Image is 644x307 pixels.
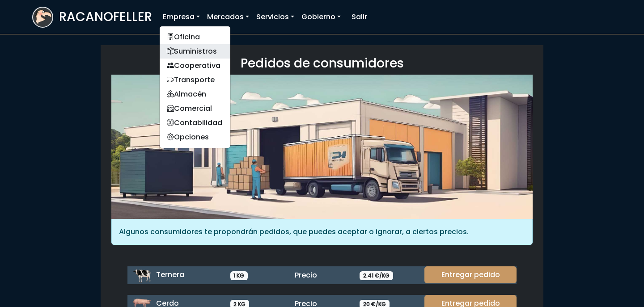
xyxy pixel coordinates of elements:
[360,271,393,280] span: 2.41 €/KG
[160,116,230,130] a: Contabilidad
[160,73,230,87] a: Transporte
[160,59,230,73] a: Cooperativa
[159,8,203,26] a: Empresa
[253,8,298,26] a: Servicios
[424,266,517,283] a: Entregar pedido
[203,8,253,26] a: Mercados
[32,4,152,30] a: RACANOFELLER
[111,219,533,245] div: Algunos consumidores te propondrán pedidos, que puedes aceptar o ignorar, a ciertos precios.
[59,9,152,25] h3: RACANOFELLER
[33,8,52,25] img: logoracarojo.png
[160,30,230,44] a: Oficina
[133,266,151,284] img: ternera.png
[160,44,230,59] a: Suministros
[289,270,354,281] div: Precio
[160,101,230,116] a: Comercial
[160,87,230,101] a: Almacén
[156,269,184,280] span: Ternera
[160,130,230,144] a: Opciones
[298,8,344,26] a: Gobierno
[230,271,248,280] span: 1 KG
[348,8,371,26] a: Salir
[111,56,533,71] h3: Pedidos de consumidores
[111,75,533,219] img: orders.jpg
